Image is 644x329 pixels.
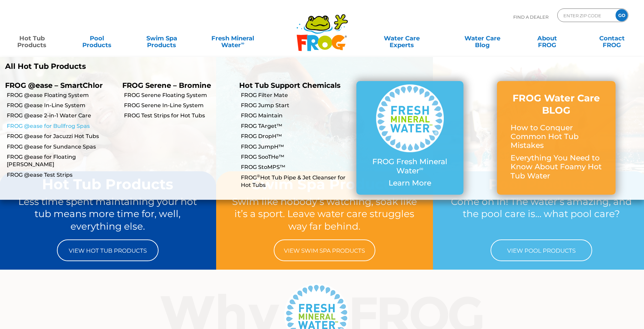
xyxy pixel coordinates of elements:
[511,123,602,150] p: How to Conquer Common Hot Tub Mistakes
[241,40,244,46] sup: ∞
[124,112,234,119] a: FROG Test Strips for Hot Tubs
[457,32,507,45] a: Water CareBlog
[241,153,351,161] a: FROG SooTHe™
[201,32,264,45] a: Fresh MineralWater∞
[370,179,450,188] p: Learn More
[7,122,117,130] a: FROG @ease for Bullfrog Spas
[7,32,57,45] a: Hot TubProducts
[57,239,159,261] a: View Hot Tub Products
[124,92,234,99] a: FROG Serene Floating System
[122,81,229,90] p: FROG Serene – Bromine
[5,81,112,90] p: FROG @ease – SmartChlor
[587,32,637,45] a: ContactFROG
[241,102,351,109] a: FROG Jump Start
[511,92,602,184] a: FROG Water Care BLOG How to Conquer Common Hot Tub Mistakes Everything You Need to Know About Foa...
[616,9,628,21] input: GO
[7,171,117,179] a: FROG @ease Test Strips
[370,84,450,191] a: FROG Fresh Mineral Water∞ Learn More
[241,112,351,119] a: FROG Maintain
[7,92,117,99] a: FROG @ease Floating System
[241,92,351,99] a: FROG Filter Mate
[241,143,351,151] a: FROG JumpH™
[7,133,117,140] a: FROG @ease for Jacuzzi Hot Tubs
[241,163,351,171] a: FROG StoMPS™
[137,32,187,45] a: Swim SpaProducts
[511,92,602,117] h3: FROG Water Care BLOG
[361,32,443,45] a: Water CareExperts
[7,153,117,169] a: FROG @ease for Floating [PERSON_NAME]
[7,102,117,109] a: FROG @ease In-Line System
[12,195,203,233] p: Less time spent maintaining your hot tub means more time for, well, everything else.
[7,143,117,151] a: FROG @ease for Sundance Spas
[241,133,351,140] a: FROG DropH™
[491,239,592,261] a: View Pool Products
[7,112,117,119] a: FROG @ease 2-in-1 Water Care
[71,32,122,45] a: PoolProducts
[5,62,317,71] a: All Hot Tub Products
[241,174,351,189] a: FROG®Hot Tub Pipe & Jet Cleanser for Hot Tubs
[124,102,234,109] a: FROG Serene In-Line System
[419,165,423,172] sup: ∞
[446,195,637,233] p: Come on in! The water’s amazing, and the pool care is… what pool care?
[513,8,548,25] p: Find A Dealer
[563,11,608,20] input: Zip Code Form
[239,81,340,90] a: Hot Tub Support Chemicals
[522,32,573,45] a: AboutFROG
[257,173,260,178] sup: ®
[241,122,351,130] a: FROG TArget™
[370,157,450,175] p: FROG Fresh Mineral Water
[511,154,602,180] p: Everything You Need to Know About Foamy Hot Tub Water
[229,195,420,233] p: Swim like nobody’s watching, soak like it’s a sport. Leave water care struggles way far behind.
[274,239,375,261] a: View Swim Spa Products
